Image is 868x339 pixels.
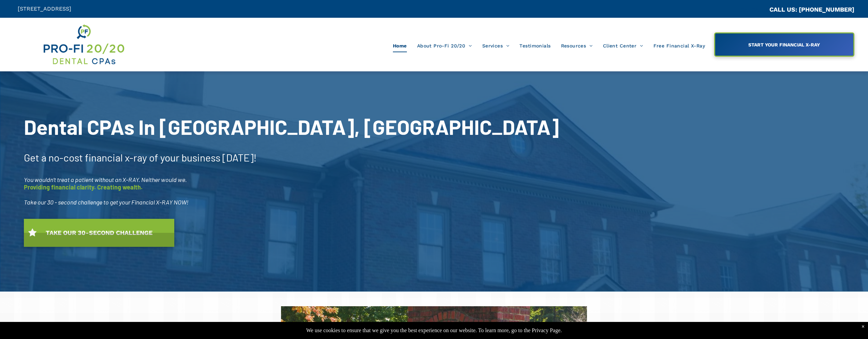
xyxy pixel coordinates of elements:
[388,39,412,52] a: Home
[42,23,125,66] img: Get Dental CPA Consulting, Bookkeeping, & Bank Loans
[24,219,174,247] a: TAKE OUR 30-SECOND CHALLENGE
[648,39,710,52] a: Free Financial X-Ray
[18,5,71,12] span: [STREET_ADDRESS]
[746,39,822,51] span: START YOUR FINANCIAL X-RAY
[24,151,46,164] span: Get a
[714,32,854,57] a: START YOUR FINANCIAL X-RAY
[48,151,147,164] span: no-cost financial x-ray
[769,6,854,13] a: CALL US: [PHONE_NUMBER]
[43,226,155,240] span: TAKE OUR 30-SECOND CHALLENGE
[24,198,189,206] span: Take our 30 - second challenge to get your Financial X-RAY NOW!
[412,39,477,52] a: About Pro-Fi 20/20
[24,183,143,191] span: Providing financial clarity. Creating wealth.
[556,39,598,52] a: Resources
[24,176,187,183] span: You wouldn’t treat a patient without an X-RAY. Neither would we.
[477,39,515,52] a: Services
[598,39,648,52] a: Client Center
[514,39,556,52] a: Testimonials
[740,6,769,13] span: CA::CALLC
[149,151,257,164] span: of your business [DATE]!
[24,114,559,139] span: Dental CPAs In [GEOGRAPHIC_DATA], [GEOGRAPHIC_DATA]
[862,324,865,330] div: Dismiss notification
